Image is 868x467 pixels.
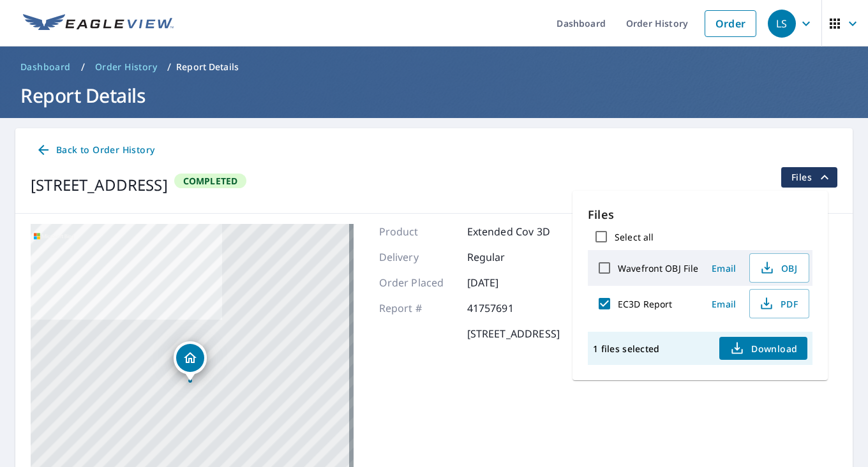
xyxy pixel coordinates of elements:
span: Files [791,170,832,185]
span: Download [730,341,797,356]
div: Dropped pin, building 1, Residential property, 32 Maple Ln Highlands, NC 28741-9306 [174,341,207,381]
span: Order History [95,61,157,73]
button: Email [703,294,744,314]
span: Back to Order History [36,142,154,158]
span: Dashboard [20,61,71,73]
li: / [81,59,85,75]
button: Download [719,337,807,360]
label: EC3D Report [618,298,672,310]
label: Select all [615,231,654,243]
span: PDF [758,296,798,311]
li: / [167,59,171,75]
a: Order History [90,57,162,77]
button: OBJ [749,253,809,283]
span: Email [708,298,739,310]
button: filesDropdownBtn-41757691 [781,167,837,188]
p: Report # [379,300,456,316]
button: Email [703,258,744,278]
span: OBJ [758,260,798,276]
div: LS [768,10,796,38]
div: [STREET_ADDRESS] [31,174,168,196]
p: [STREET_ADDRESS] [467,326,560,341]
p: Extended Cov 3D [467,224,550,239]
p: 1 files selected [593,343,659,355]
p: [DATE] [467,275,544,290]
span: Completed [176,175,246,187]
label: Wavefront OBJ File [618,262,698,274]
p: Order Placed [379,275,456,290]
p: Delivery [379,249,456,265]
a: Dashboard [15,57,76,77]
h1: Report Details [15,82,853,108]
span: Email [708,262,739,274]
p: Report Details [176,61,239,73]
p: Files [588,206,812,223]
p: Product [379,224,456,239]
a: Order [705,10,756,37]
p: 41757691 [467,300,544,316]
img: EV Logo [23,14,174,33]
button: PDF [749,289,809,318]
nav: breadcrumb [15,57,853,77]
a: Back to Order History [31,138,160,162]
p: Regular [467,249,544,265]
